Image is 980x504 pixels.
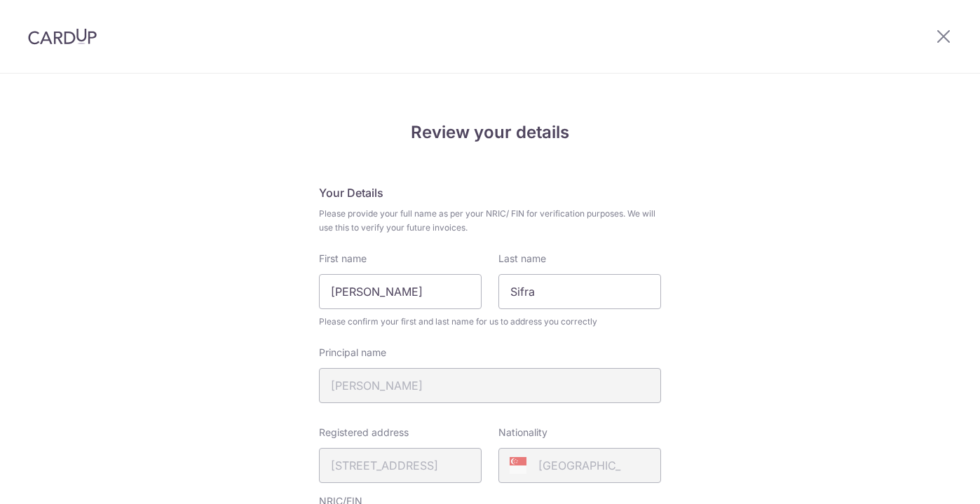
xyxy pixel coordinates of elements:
span: Please confirm your first and last name for us to address you correctly [319,315,661,329]
input: Last name [498,274,661,309]
iframe: Opens a widget where you can find more information [890,462,966,497]
h4: Review your details [319,120,661,145]
input: First Name [319,274,482,309]
label: Nationality [498,425,547,440]
label: Last name [498,252,546,266]
label: Principal name [319,346,386,360]
img: CardUp [28,28,97,45]
label: First name [319,252,367,266]
span: Please provide your full name as per your NRIC/ FIN for verification purposes. We will use this t... [319,207,661,235]
label: Registered address [319,425,409,440]
h5: Your Details [319,184,661,201]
